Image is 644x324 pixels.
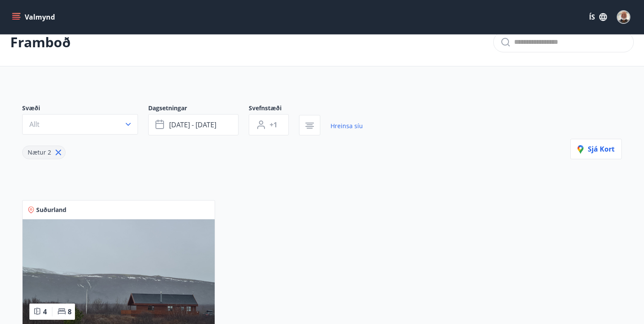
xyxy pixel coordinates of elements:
[148,104,249,114] span: Dagsetningar
[22,146,66,159] div: Nætur 2
[28,148,51,156] span: Nætur 2
[43,307,47,316] span: 4
[169,120,216,129] span: [DATE] - [DATE]
[584,9,612,25] button: ÍS
[10,33,71,52] p: Framboð
[22,114,138,135] button: Allt
[578,144,615,154] span: Sjá kort
[270,120,277,129] span: +1
[29,120,40,129] span: Allt
[36,206,66,214] span: Suðurland
[570,139,622,159] button: Sjá kort
[10,9,58,25] button: menu
[618,11,630,23] img: 9hk8CrGCGXnUA7OcHiGjqfsBjOtcAUJqTtXKpYaE.jpg
[249,104,299,114] span: Svefnstæði
[249,114,289,135] button: +1
[22,104,148,114] span: Svæði
[68,307,72,316] span: 8
[148,114,239,135] button: [DATE] - [DATE]
[331,117,363,135] a: Hreinsa síu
